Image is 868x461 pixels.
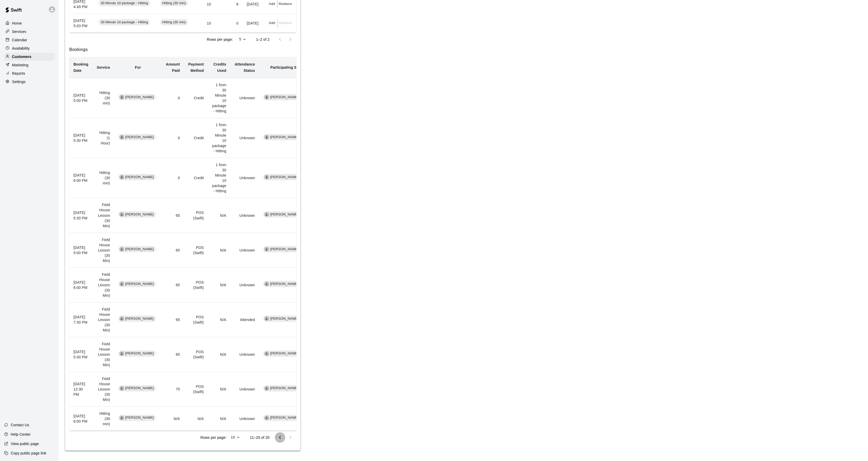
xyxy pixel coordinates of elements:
td: Unknown [230,78,259,118]
td: 0 [162,158,184,198]
td: 65 [162,198,184,233]
td: N/A [208,198,231,233]
div: [PERSON_NAME] [263,211,301,218]
td: N/A [208,406,231,431]
td: N/A [208,302,231,337]
p: Copy public page link [11,451,46,456]
td: [DATE] [243,14,263,33]
td: Hitting (30 min) [93,78,114,118]
span: [PERSON_NAME] [268,135,301,140]
span: [PERSON_NAME] [123,95,156,100]
td: 0 [215,14,243,33]
button: Add [267,19,277,27]
td: 10 [194,14,215,33]
p: Settings [12,79,26,84]
td: 65 [162,337,184,372]
table: simple table [69,57,307,431]
div: Noah Fernandez [119,351,124,356]
th: [DATE] 6:00 PM [69,406,93,431]
div: Tyler Levine [264,416,269,420]
p: Rows per page: [201,435,227,440]
span: [PERSON_NAME] [123,415,156,420]
div: Noah Fernandez [119,386,124,391]
div: Noah Fernandez [119,212,124,217]
span: [PERSON_NAME] [268,175,301,180]
a: Reports [4,69,55,77]
p: View public page [11,441,39,446]
td: 1 from 30 Minute 10 package - Hitting [208,158,231,198]
a: Marketing [4,61,55,69]
p: 11–20 of 20 [250,435,270,440]
a: Customers [4,53,55,61]
p: Rows per page: [207,37,233,42]
th: [DATE] 5:00 PM [69,78,93,118]
td: N/A [208,372,231,406]
div: Settings [4,78,55,86]
td: Unknown [230,158,259,198]
div: Noah Fernandez [119,247,124,252]
div: [PERSON_NAME] [263,94,301,100]
td: Credit [184,118,208,158]
span: [PERSON_NAME] [123,316,156,321]
div: Tyler Levine [264,282,269,286]
p: Home [12,21,22,26]
p: Calendar [12,37,27,43]
td: Unknown [230,406,259,431]
td: Unknown [230,233,259,267]
td: POS (Swift) [184,302,208,337]
b: For [135,65,141,69]
td: Field House Lesson (30 Min) [93,372,114,406]
div: Availability [4,44,55,52]
b: Booking Date [73,62,88,73]
div: [PERSON_NAME] [263,316,301,322]
td: 0 [162,78,184,118]
td: Field House Lesson (30 Min) [93,198,114,233]
span: [PERSON_NAME] [268,247,301,252]
h6: Bookings [69,46,296,53]
td: Field House Lesson (30 Min) [93,233,114,267]
p: Marketing [12,62,28,68]
td: Attended [230,302,259,337]
div: 10 [229,434,242,441]
p: Customers [12,54,31,59]
th: [DATE] 5:30 PM [69,118,93,158]
td: Unknown [230,198,259,233]
span: [PERSON_NAME] [268,282,301,287]
span: [PERSON_NAME] [123,282,156,287]
td: Credit [184,158,208,198]
div: Noah Fernandez [119,135,124,139]
td: 65 [162,267,184,302]
th: [DATE] 5:03 PM [69,14,94,33]
div: Noah Fernandez [119,416,124,420]
span: [PERSON_NAME] [123,135,156,140]
td: POS (Swift) [184,372,208,406]
td: Field House Lesson (30 Min) [93,337,114,372]
span: [PERSON_NAME] [268,386,301,391]
td: 1 from 30 Minute 10 package - Hitting [208,78,231,118]
td: Unknown [230,372,259,406]
span: Hitting (30 min) [160,1,188,6]
td: Hitting (30 min) [93,158,114,198]
td: Unknown [230,118,259,158]
th: [DATE] 12:30 PM [69,372,93,406]
span: [PERSON_NAME] [268,316,301,321]
span: [PERSON_NAME] [123,247,156,252]
div: Tyler Levine [264,386,269,391]
b: Payment Method [188,62,204,73]
span: [PERSON_NAME] [268,351,301,356]
a: Calendar [4,36,55,44]
button: Go to previous page [275,432,285,443]
td: Unknown [230,267,259,302]
td: N/A [208,233,231,267]
div: Noah Fernandez [119,175,124,179]
b: Service [97,65,110,69]
th: [DATE] 5:00 PM [69,233,93,267]
div: Tyler Levine [264,316,269,321]
th: [DATE] 6:00 PM [69,267,93,302]
div: Noah Fernandez [119,316,124,321]
div: [PERSON_NAME] [263,281,301,287]
b: Attendance Status [235,62,255,73]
